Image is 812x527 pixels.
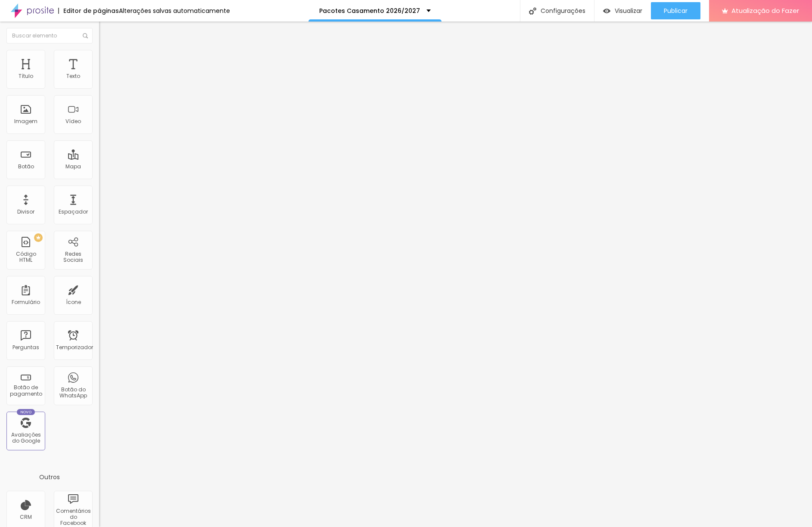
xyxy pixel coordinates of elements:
[56,507,91,527] font: Comentários do Facebook
[65,163,81,170] font: Mapa
[39,473,60,481] font: Outros
[65,118,81,125] font: Vídeo
[63,6,119,15] font: Editor de páginas
[651,2,700,19] button: Publicar
[83,33,88,38] img: Ícone
[66,72,80,80] font: Texto
[99,22,812,527] iframe: Editor
[18,163,34,170] font: Botão
[14,118,37,125] font: Imagem
[541,6,585,15] font: Configurações
[16,250,36,263] font: Código HTML
[17,208,34,215] font: Divisor
[119,6,230,15] font: Alterações salvas automaticamente
[664,6,688,15] font: Publicar
[10,384,42,397] font: Botão de pagamento
[12,344,39,351] font: Perguntas
[20,409,32,415] font: Novo
[6,28,93,43] input: Buscar elemento
[529,7,536,15] img: Ícone
[11,431,41,444] font: Avaliações do Google
[615,6,642,15] font: Visualizar
[594,2,651,19] button: Visualizar
[66,298,81,306] font: Ícone
[59,386,87,399] font: Botão do WhatsApp
[731,6,799,15] font: Atualização do Fazer
[603,7,610,15] img: view-1.svg
[63,250,83,263] font: Redes Sociais
[319,6,420,15] font: Pacotes Casamento 2026/2027
[19,72,33,80] font: Título
[20,513,32,521] font: CRM
[12,298,40,306] font: Formulário
[59,208,88,215] font: Espaçador
[56,344,93,351] font: Temporizador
